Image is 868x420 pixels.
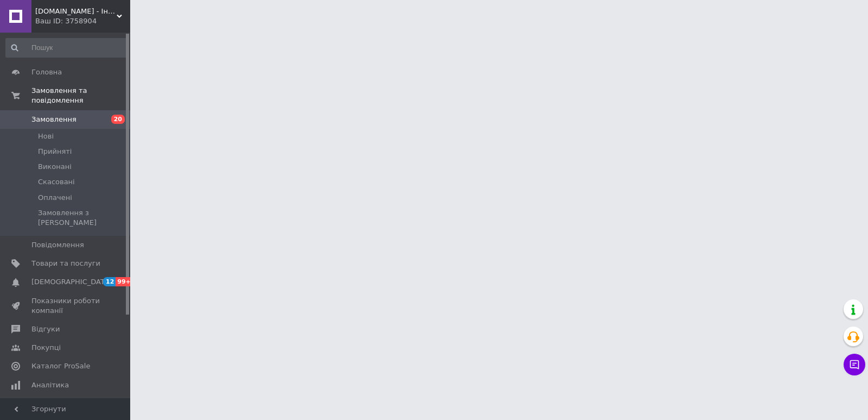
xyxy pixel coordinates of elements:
[31,259,100,268] span: Товари та послуги
[31,296,100,316] span: Показники роботи компанії
[31,240,84,250] span: Повідомлення
[31,361,90,371] span: Каталог ProSale
[111,115,125,124] span: 20
[103,277,116,286] span: 12
[31,67,62,77] span: Головна
[31,277,112,287] span: [DEMOGRAPHIC_DATA]
[38,177,75,187] span: Скасовані
[35,16,130,26] div: Ваш ID: 3758904
[35,7,117,16] span: 43.in.ua - Інтернет-магазин з широким асортиментом різних товарів для Вашого життя та комфорту
[38,131,54,141] span: Нові
[38,147,72,156] span: Прийняті
[116,277,133,286] span: 99+
[31,343,61,353] span: Покупці
[31,380,69,390] span: Аналітика
[31,324,60,334] span: Відгуки
[38,162,72,172] span: Виконані
[5,38,128,58] input: Пошук
[31,86,130,105] span: Замовлення та повідомлення
[38,208,127,228] span: Замовлення з [PERSON_NAME]
[38,193,72,203] span: Оплачені
[31,115,76,124] span: Замовлення
[844,354,865,375] button: Чат з покупцем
